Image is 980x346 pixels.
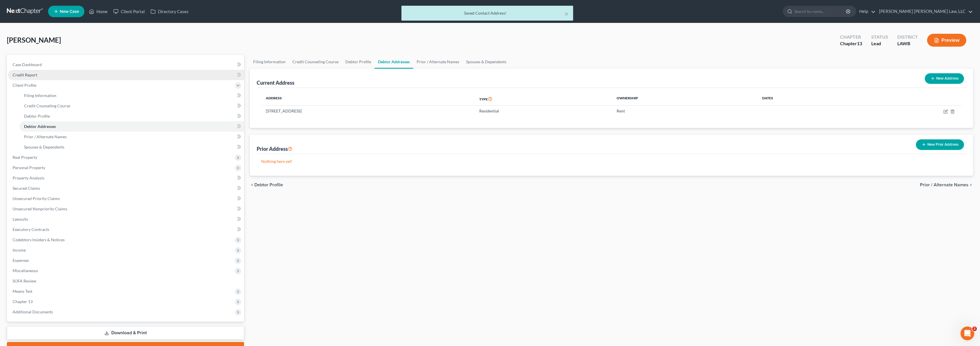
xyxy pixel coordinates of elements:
div: Current Address [257,79,294,86]
td: [STREET_ADDRESS] [261,106,475,116]
button: Prior / Alternate Names chevron_right [920,183,973,187]
a: Debtor Profile [19,111,244,121]
span: 13 [857,41,862,46]
th: Ownership [612,92,758,106]
a: Debtor Addresses [19,121,244,132]
span: Means Test [13,289,32,294]
span: Real Property [13,155,37,160]
a: Filing Information [250,55,289,69]
th: Dates [758,92,853,106]
div: Chapter [840,34,862,40]
div: Lead [871,40,888,47]
a: Spouses & Dependents [19,142,244,152]
div: Saved Contact Address! [406,10,569,16]
a: Prior / Alternate Names [413,55,463,69]
a: Filing Information [19,90,244,101]
span: Credit Report [13,72,37,77]
span: Debtor Addresses [24,124,56,129]
p: Nothing here yet! [261,159,962,164]
iframe: Intercom live chat [961,327,974,340]
a: Debtor Addresses [375,55,413,69]
span: [PERSON_NAME] [7,36,61,44]
span: Filing Information [24,93,56,98]
th: Address [261,92,475,106]
span: Prior / Alternate Names [920,183,969,187]
a: Credit Counseling Course [289,55,342,69]
span: Debtor Profile [24,114,50,118]
a: Download & Print [7,326,244,340]
span: Personal Property [13,165,45,170]
span: Prior / Alternate Names [24,134,67,139]
span: Unsecured Nonpriority Claims [13,206,67,211]
div: District [897,34,918,40]
span: Debtor Profile [254,183,283,187]
th: Type [475,92,612,106]
span: Additional Documents [13,309,53,314]
span: Secured Claims [13,186,40,191]
a: Executory Contracts [8,224,244,235]
span: Case Dashboard [13,62,42,67]
span: Property Analysis [13,175,44,180]
span: Spouses & Dependents [24,145,64,149]
button: chevron_left Debtor Profile [250,183,283,187]
td: Rent [612,106,758,116]
a: Credit Counseling Course [19,101,244,111]
a: Credit Report [8,70,244,80]
div: Status [871,34,888,40]
i: chevron_right [969,183,973,187]
span: 2 [972,327,977,331]
div: Chapter [840,40,862,47]
a: Secured Claims [8,183,244,193]
i: chevron_left [250,183,254,187]
a: Case Dashboard [8,60,244,70]
span: Chapter 13 [13,299,33,304]
a: Unsecured Nonpriority Claims [8,204,244,214]
td: Residential [475,106,612,116]
span: Unsecured Priority Claims [13,196,60,201]
span: Lawsuits [13,217,28,222]
div: Prior Address [257,145,292,152]
a: Spouses & Dependents [463,55,510,69]
span: Executory Contracts [13,227,49,232]
span: SOFA Review [13,278,36,283]
a: Debtor Profile [342,55,375,69]
a: SOFA Review [8,276,244,286]
a: Lawsuits [8,214,244,224]
button: × [565,10,569,17]
a: Unsecured Priority Claims [8,193,244,204]
span: Credit Counseling Course [24,103,70,108]
span: Client Profile [13,83,36,88]
button: Preview [927,34,966,47]
div: LAWB [897,40,918,47]
a: Prior / Alternate Names [19,132,244,142]
button: New Prior Address [916,139,964,150]
span: Income [13,248,26,252]
span: Codebtors Insiders & Notices [13,237,65,242]
button: New Address [925,73,964,84]
span: Miscellaneous [13,268,38,273]
span: Expenses [13,258,29,263]
a: Property Analysis [8,173,244,183]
